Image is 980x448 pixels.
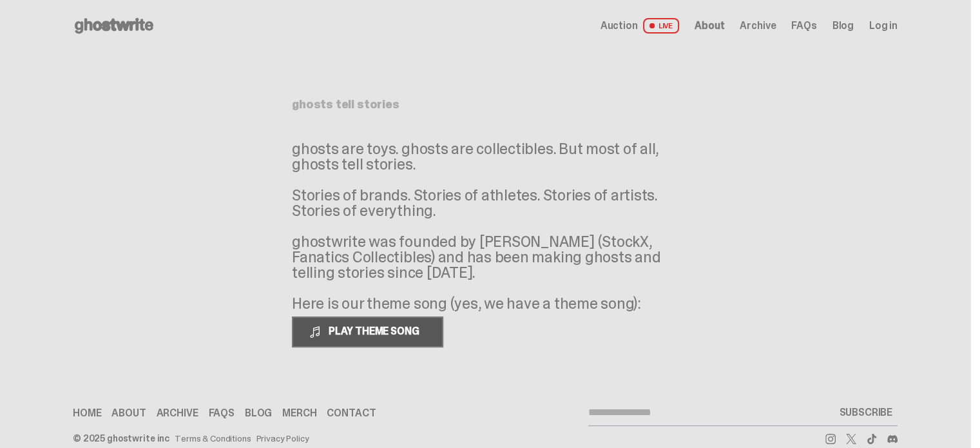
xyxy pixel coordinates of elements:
div: © 2025 ghostwrite inc [73,434,169,443]
a: Privacy Policy [256,434,309,443]
span: PLAY THEME SONG [323,324,427,338]
h1: ghosts tell stories [292,99,678,110]
p: ghosts are toys. ghosts are collectibles. But most of all, ghosts tell stories. Stories of brands... [292,141,678,311]
a: FAQs [791,21,816,31]
a: Log in [869,21,898,31]
a: About [111,408,146,418]
button: SUBSCRIBE [834,400,898,425]
a: About [695,21,724,31]
a: Home [73,408,101,418]
a: Terms & Conditions [175,434,251,443]
a: Archive [740,21,776,31]
a: Blog [245,408,272,418]
button: PLAY THEME SONG [292,317,443,347]
a: Auction LIVE [600,18,679,34]
a: Merch [282,408,316,418]
span: LIVE [643,18,680,34]
a: Archive [157,408,198,418]
a: FAQs [208,408,234,418]
a: Contact [327,408,376,418]
a: Blog [832,21,854,31]
span: Auction [600,21,638,31]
